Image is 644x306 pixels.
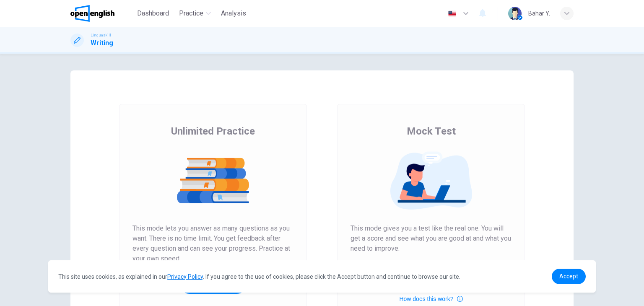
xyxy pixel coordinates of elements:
[399,294,462,304] button: How does this work?
[221,8,246,18] span: Analysis
[58,273,460,280] span: This site uses cookies, as explained in our . If you agree to the use of cookies, please click th...
[218,6,249,21] button: Analysis
[48,260,596,293] div: cookieconsent
[447,10,457,17] img: en
[176,6,214,21] button: Practice
[351,223,512,254] span: This mode gives you a test like the real one. You will get a score and see what you are good at a...
[91,32,111,38] span: Linguaskill
[528,8,550,18] div: Bahar Y.
[91,38,113,48] h1: Writing
[134,6,172,21] button: Dashboard
[70,5,114,22] img: OpenEnglish logo
[171,124,255,138] span: Unlimited Practice
[508,7,522,20] img: Profile picture
[70,5,134,22] a: OpenEnglish logo
[559,273,578,280] span: Accept
[167,273,203,280] a: Privacy Policy
[137,8,169,18] span: Dashboard
[132,223,293,264] span: This mode lets you answer as many questions as you want. There is no time limit. You get feedback...
[552,269,586,284] a: dismiss cookie message
[407,124,456,138] span: Mock Test
[179,8,203,18] span: Practice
